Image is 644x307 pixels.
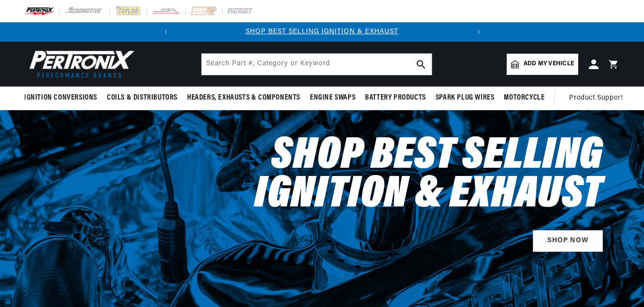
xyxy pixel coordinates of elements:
[187,93,300,103] span: Headers, Exhausts & Components
[102,87,182,109] summary: Coils & Distributors
[524,59,574,69] span: Add my vehicle
[436,93,495,103] span: Spark Plug Wires
[533,230,603,252] a: SHOP NOW
[24,93,97,103] span: Ignition Conversions
[305,87,360,109] summary: Engine Swaps
[246,28,398,35] a: SHOP BEST SELLING IGNITION & EXHAUST
[182,87,305,109] summary: Headers, Exhausts & Components
[410,54,432,75] button: search button
[569,93,623,103] span: Product Support
[24,87,102,109] summary: Ignition Conversions
[107,93,177,103] span: Coils & Distributors
[190,137,603,215] h2: Shop Best Selling Ignition & Exhaust
[176,27,469,37] div: 1 of 2
[365,93,426,103] span: Battery Products
[176,27,469,37] div: Announcement
[507,54,578,75] a: Add my vehicle
[360,87,431,109] summary: Battery Products
[202,54,432,75] input: Search Part #, Category or Keyword
[469,22,488,42] button: Translation missing: en.sections.announcements.next_announcement
[431,87,499,109] summary: Spark Plug Wires
[24,47,135,81] img: Pertronix
[156,22,176,42] button: Translation missing: en.sections.announcements.previous_announcement
[569,87,628,110] summary: Product Support
[499,87,549,109] summary: Motorcycle
[504,93,544,103] span: Motorcycle
[310,93,355,103] span: Engine Swaps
